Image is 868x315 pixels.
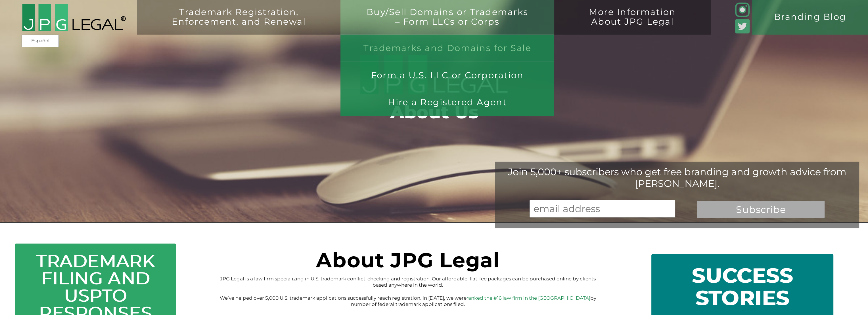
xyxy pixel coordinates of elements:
a: Buy/Sell Domains or Trademarks– Form LLCs or Corps [340,7,554,42]
a: Trademarks and Domains for Sale [340,35,554,62]
p: JPG Legal is a law firm specializing in U.S. trademark conflict-checking and registration. Our af... [217,276,599,288]
a: ranked the #16 law firm in the [GEOGRAPHIC_DATA] [467,295,590,301]
a: Hire a Registered Agent [340,89,554,116]
a: Form a U.S. LLC or Corporation [340,62,554,89]
img: Twitter_Social_Icon_Rounded_Square_Color-mid-green3-90.png [735,19,750,33]
h1: SUCCESS STORIES [660,263,825,310]
div: Join 5,000+ subscribers who get free branding and growth advice from [PERSON_NAME]. [495,166,859,189]
h1: About JPG Legal [217,254,599,269]
a: Español [23,36,57,46]
input: email address [530,200,675,217]
img: 2016-logo-black-letters-3-r.png [22,3,126,32]
input: Subscribe [697,201,825,218]
img: glyph-logo_May2016-green3-90.png [735,3,750,17]
a: More InformationAbout JPG Legal [563,7,702,42]
a: Trademark Registration,Enforcement, and Renewal [146,7,332,42]
p: We’ve helped over 5,000 U.S. trademark applications successfully reach registration. In [DATE], w... [217,295,599,307]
